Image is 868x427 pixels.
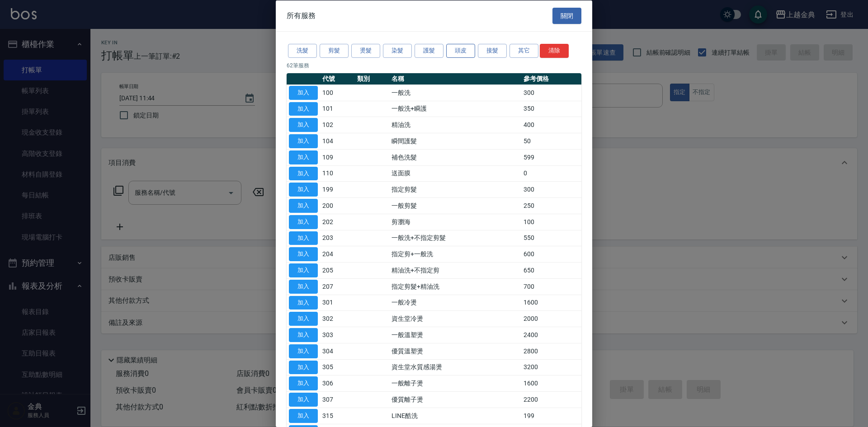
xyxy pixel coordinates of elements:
[389,73,521,84] th: 名稱
[389,327,521,343] td: 一般溫塑燙
[521,230,581,246] td: 550
[289,102,318,116] button: 加入
[320,73,355,84] th: 代號
[320,278,355,295] td: 207
[446,44,475,58] button: 頭皮
[521,391,581,408] td: 2200
[389,133,521,149] td: 瞬間護髮
[552,7,581,24] button: 關閉
[320,262,355,278] td: 205
[289,344,318,358] button: 加入
[289,215,318,229] button: 加入
[521,197,581,214] td: 250
[320,149,355,165] td: 109
[320,359,355,375] td: 305
[320,117,355,133] td: 102
[320,295,355,311] td: 301
[320,44,349,58] button: 剪髮
[389,165,521,182] td: 送面膜
[320,246,355,262] td: 204
[509,44,538,58] button: 其它
[521,117,581,133] td: 400
[389,262,521,278] td: 精油洗+不指定剪
[521,295,581,311] td: 1600
[389,181,521,197] td: 指定剪髮
[389,278,521,295] td: 指定剪髮+精油洗
[320,165,355,182] td: 110
[521,149,581,165] td: 599
[320,181,355,197] td: 199
[289,150,318,164] button: 加入
[389,230,521,246] td: 一般洗+不指定剪髮
[389,310,521,327] td: 資生堂冷燙
[320,375,355,391] td: 306
[478,44,507,58] button: 接髮
[389,246,521,262] td: 指定剪+一般洗
[289,199,318,213] button: 加入
[289,328,318,342] button: 加入
[521,181,581,197] td: 300
[389,117,521,133] td: 精油洗
[320,343,355,359] td: 304
[320,133,355,149] td: 104
[389,84,521,101] td: 一般洗
[289,134,318,148] button: 加入
[521,278,581,295] td: 700
[521,165,581,182] td: 0
[320,197,355,214] td: 200
[389,359,521,375] td: 資生堂水質感湯燙
[287,11,316,20] span: 所有服務
[289,166,318,180] button: 加入
[289,360,318,374] button: 加入
[355,73,390,84] th: 類別
[521,327,581,343] td: 2400
[289,376,318,390] button: 加入
[389,197,521,214] td: 一般剪髮
[320,408,355,424] td: 315
[320,214,355,230] td: 202
[521,408,581,424] td: 199
[521,359,581,375] td: 3200
[521,375,581,391] td: 1600
[320,327,355,343] td: 303
[540,44,569,58] button: 清除
[521,214,581,230] td: 100
[320,84,355,101] td: 100
[320,310,355,327] td: 302
[289,263,318,277] button: 加入
[521,84,581,101] td: 300
[521,310,581,327] td: 2000
[389,149,521,165] td: 補色洗髮
[383,44,412,58] button: 染髮
[389,343,521,359] td: 優質溫塑燙
[521,262,581,278] td: 650
[289,408,318,422] button: 加入
[415,44,443,58] button: 護髮
[351,44,380,58] button: 燙髮
[521,246,581,262] td: 600
[289,312,318,326] button: 加入
[289,393,318,407] button: 加入
[289,279,318,293] button: 加入
[389,375,521,391] td: 一般離子燙
[289,183,318,197] button: 加入
[287,61,581,69] p: 62 筆服務
[389,214,521,230] td: 剪瀏海
[289,296,318,310] button: 加入
[320,230,355,246] td: 203
[289,118,318,132] button: 加入
[389,295,521,311] td: 一般冷燙
[521,343,581,359] td: 2800
[320,101,355,117] td: 101
[389,408,521,424] td: LINE酷洗
[521,101,581,117] td: 350
[289,85,318,99] button: 加入
[288,44,317,58] button: 洗髮
[289,231,318,245] button: 加入
[521,133,581,149] td: 50
[389,101,521,117] td: 一般洗+瞬護
[389,391,521,408] td: 優質離子燙
[320,391,355,408] td: 307
[521,73,581,84] th: 參考價格
[289,247,318,261] button: 加入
